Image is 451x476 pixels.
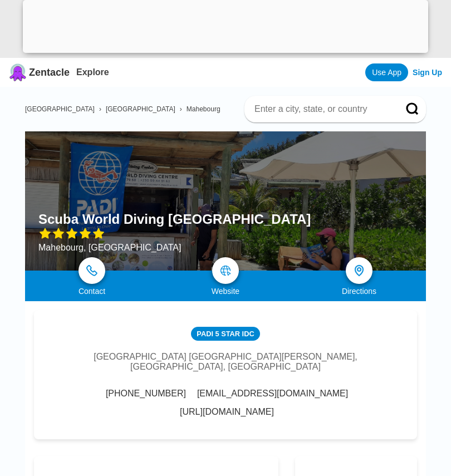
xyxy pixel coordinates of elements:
[352,264,366,277] img: directions
[76,67,109,77] a: Explore
[180,407,274,417] a: [URL][DOMAIN_NAME]
[106,105,175,113] a: [GEOGRAPHIC_DATA]
[212,257,239,284] a: map
[253,104,390,115] input: Enter a city, state, or country
[292,287,426,296] div: Directions
[180,105,182,113] span: ›
[38,212,311,227] h1: Scuba World Diving [GEOGRAPHIC_DATA]
[220,265,231,276] img: map
[29,67,70,78] span: Zentacle
[51,352,400,372] div: [GEOGRAPHIC_DATA] [GEOGRAPHIC_DATA][PERSON_NAME], [GEOGRAPHIC_DATA], [GEOGRAPHIC_DATA]
[159,287,292,296] div: Website
[25,287,159,296] div: Contact
[38,243,311,253] div: Mahebourg, [GEOGRAPHIC_DATA]
[197,389,348,399] span: [EMAIL_ADDRESS][DOMAIN_NAME]
[25,105,95,113] a: [GEOGRAPHIC_DATA]
[9,63,70,81] a: Zentacle logoZentacle
[187,105,220,113] a: Mahebourg
[365,63,408,81] a: Use App
[191,327,259,341] div: PADI 5 Star IDC
[346,257,372,284] a: directions
[86,265,97,276] img: phone
[413,68,442,77] a: Sign Up
[9,63,27,81] img: Zentacle logo
[106,389,186,398] a: [PHONE_NUMBER]
[99,105,101,113] span: ›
